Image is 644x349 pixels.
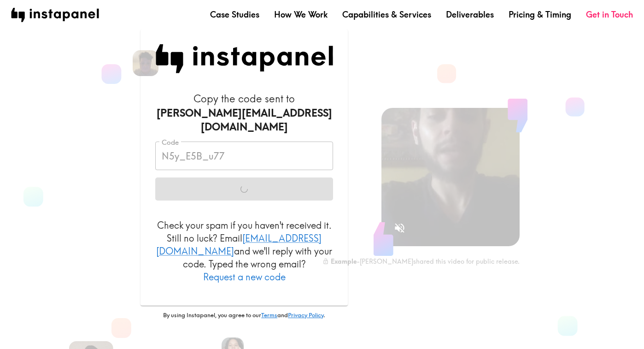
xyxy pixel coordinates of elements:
input: xxx_xxx_xxx [155,142,333,170]
img: instapanel [11,8,99,22]
a: Deliverables [446,9,494,20]
a: Pricing & Timing [509,9,571,20]
img: Liam [133,50,158,76]
a: Terms [261,311,277,319]
button: Request a new code [203,271,286,284]
a: Capabilities & Services [342,9,431,20]
a: Get in Touch [586,9,633,20]
button: Sound is off [390,218,410,238]
div: [PERSON_NAME][EMAIL_ADDRESS][DOMAIN_NAME] [155,106,333,135]
img: Instapanel [155,44,333,73]
a: How We Work [274,9,328,20]
b: Example [331,257,357,266]
a: Privacy Policy [288,311,323,319]
p: By using Instapanel, you agree to our and . [141,311,348,319]
h6: Copy the code sent to [155,92,333,134]
a: [EMAIL_ADDRESS][DOMAIN_NAME] [156,232,322,257]
div: - [PERSON_NAME] shared this video for public release. [322,257,520,266]
p: Check your spam if you haven't received it. Still no luck? Email and we'll reply with your code. ... [155,219,333,284]
a: Case Studies [210,9,259,20]
label: Code [162,137,179,148]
